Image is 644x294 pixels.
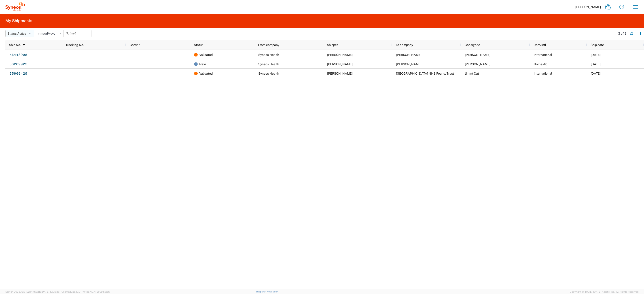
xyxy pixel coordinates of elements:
span: Ship date [591,43,604,47]
span: From company [258,43,279,47]
span: International [534,72,552,75]
span: 06/20/2025 [591,72,601,75]
span: Consignee [465,43,480,47]
span: International [534,53,552,57]
span: 07/24/2025 [591,62,601,66]
span: Domestic [534,62,547,66]
h2: My Shipments [5,18,32,23]
input: Not set [64,30,91,37]
span: Syneos Health [258,62,279,66]
span: Moises Zanetti [396,53,422,57]
span: John Polandick [327,72,353,75]
a: 55966429 [9,70,28,77]
span: Syneos Health [258,53,279,57]
span: Active [17,32,26,35]
span: Shipper [327,43,338,47]
span: Copyright © [DATE]-[DATE] Agistix Inc., All Rights Reserved [570,290,639,294]
span: Dom/Intl [534,43,546,47]
span: Royal Marsden Hospital NHS Found. Trust [396,72,454,75]
span: [DATE] 10:05:38 [41,290,59,293]
span: Validated [199,69,213,78]
div: 3 of 3 [618,31,627,36]
span: [PERSON_NAME] [575,5,601,9]
span: To company [396,43,413,47]
a: 56289923 [9,61,28,68]
span: John Polandick [327,53,353,57]
span: Server: 2025.19.0-192a4753216 [5,290,59,293]
span: Pedro Hernandez [396,62,422,66]
a: Support [256,290,267,293]
span: Jimmt Cat [465,72,479,75]
input: Not set [36,30,64,37]
span: New [199,59,206,69]
span: Carrier [130,43,140,47]
a: Feedback [267,290,278,293]
span: 08/08/2025 [591,53,601,57]
span: John Polandick [327,62,353,66]
button: Status:Active [5,30,34,37]
span: Pedro Hernandez [465,62,490,66]
span: Client: 2025.19.0-7f44ea7 [61,290,110,293]
span: Ship No. [9,43,21,47]
span: Tracking No. [66,43,84,47]
a: 56443908 [9,51,28,59]
span: Syneos Health [258,72,279,75]
span: Moises Zanetti [465,53,490,57]
span: [DATE] 09:58:55 [91,290,110,293]
span: Status [194,43,203,47]
span: Validated [199,50,213,59]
